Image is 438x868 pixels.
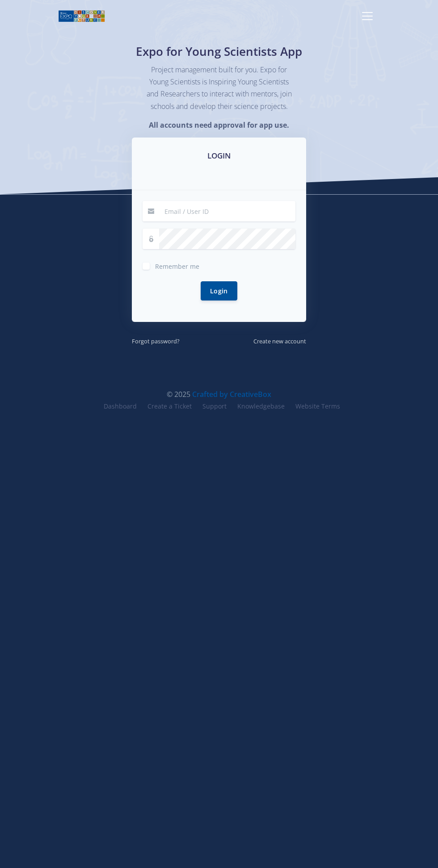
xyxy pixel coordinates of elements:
[98,400,142,413] a: Dashboard
[290,400,340,413] a: Website Terms
[253,336,306,346] a: Create new account
[253,337,306,345] small: Create new account
[65,389,373,400] div: © 2025
[232,400,290,413] a: Knowledgebase
[192,389,271,399] a: Crafted by CreativeBox
[149,120,289,130] strong: All accounts need approval for app use.
[145,64,293,113] p: Project management built for you. Expo for Young Scientists is Inspiring Young Scientists and Res...
[143,150,295,162] h3: LOGIN
[58,9,105,23] img: logo01.png
[155,262,199,271] span: Remember me
[105,43,333,60] h1: Expo for Young Scientists App
[355,7,380,25] button: Toggle navigation
[132,336,180,346] a: Forgot password?
[132,337,180,345] small: Forgot password?
[142,400,197,413] a: Create a Ticket
[237,402,285,410] span: Knowledgebase
[159,201,295,221] input: Email / User ID
[201,281,237,300] button: Login
[197,400,232,413] a: Support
